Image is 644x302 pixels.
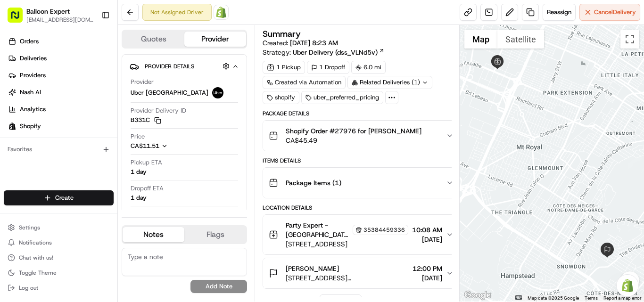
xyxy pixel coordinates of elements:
[515,295,522,300] button: Keyboard shortcuts
[4,51,117,66] a: Deliveries
[26,16,94,24] button: [EMAIL_ADDRESS][DOMAIN_NAME]
[543,4,576,21] button: Reassign
[263,110,460,117] div: Package Details
[286,136,421,145] span: CA$45.49
[412,225,442,235] span: 10:08 AM
[286,264,339,273] span: [PERSON_NAME]
[19,254,53,261] span: Chat with us!
[4,119,117,134] a: Shopify
[4,34,117,49] a: Orders
[363,226,405,234] span: 35384459336
[4,251,114,264] button: Chat with us!
[497,30,544,49] button: Show satellite imagery
[131,142,159,150] span: CA$11.51
[131,194,147,202] div: 1 day
[20,105,46,114] span: Analytics
[620,271,639,290] button: Map camera controls
[4,102,117,117] a: Analytics
[131,116,161,124] button: B331C
[4,4,98,26] button: Balloon Expert[EMAIL_ADDRESS][DOMAIN_NAME]
[603,295,641,301] a: Report a map error
[293,48,385,57] a: Uber Delivery (dss_VLNd5v)
[4,68,117,83] a: Providers
[19,269,57,277] span: Toggle Theme
[212,87,223,98] img: uber-new-logo.jpeg
[20,37,39,46] span: Orders
[131,89,208,97] span: Uber [GEOGRAPHIC_DATA]
[286,220,351,239] span: Party Expert - [GEOGRAPHIC_DATA] Store Employee
[263,76,346,89] a: Created via Automation
[263,215,459,254] button: Party Expert - [GEOGRAPHIC_DATA] Store Employee35384459336[STREET_ADDRESS]10:08 AM[DATE]
[263,204,460,212] div: Location Details
[413,264,442,273] span: 12:00 PM
[286,273,409,283] span: [STREET_ADDRESS] [STREET_ADDRESS]
[123,32,184,47] button: Quotes
[20,122,41,131] span: Shopify
[263,48,385,57] div: Strategy:
[263,157,460,164] div: Items Details
[214,5,229,20] a: Shopify
[20,88,41,97] span: Nash AI
[19,284,38,292] span: Log out
[263,38,338,48] span: Created:
[301,91,383,104] div: uber_preferred_pricing
[579,4,640,21] button: CancelDelivery
[26,7,70,16] button: Balloon Expert
[263,61,305,74] div: 1 Pickup
[4,281,114,294] button: Log out
[131,106,186,115] span: Provider Delivery ID
[215,7,227,18] img: Shopify
[290,39,338,47] span: [DATE] 8:23 AM
[464,30,497,49] button: Show street map
[131,132,145,141] span: Price
[123,227,184,242] button: Notes
[4,236,114,249] button: Notifications
[131,158,162,167] span: Pickup ETA
[462,289,493,302] a: Open this area in Google Maps (opens a new window)
[286,239,408,249] span: [STREET_ADDRESS]
[263,30,301,38] h3: Summary
[131,142,214,150] button: CA$11.51
[263,168,459,198] button: Package Items (1)
[20,54,47,63] span: Deliveries
[286,126,421,136] span: Shopify Order #27976 for [PERSON_NAME]
[131,78,154,86] span: Provider
[4,266,114,279] button: Toggle Theme
[462,289,493,302] img: Google
[293,48,378,57] span: Uber Delivery (dss_VLNd5v)
[4,85,117,100] a: Nash AI
[347,76,432,89] div: Related Deliveries (1)
[8,122,16,130] img: Shopify logo
[412,235,442,244] span: [DATE]
[19,239,52,246] span: Notifications
[547,8,571,16] span: Reassign
[585,295,598,301] a: Terms
[131,168,147,176] div: 1 day
[20,71,46,80] span: Providers
[594,8,636,16] span: Cancel Delivery
[4,142,114,157] div: Favorites
[351,61,386,74] div: 6.0 mi
[263,258,459,288] button: [PERSON_NAME][STREET_ADDRESS] [STREET_ADDRESS]12:00 PM[DATE]
[130,58,239,74] button: Provider Details
[528,295,579,301] span: Map data ©2025 Google
[4,221,114,234] button: Settings
[263,121,459,151] button: Shopify Order #27976 for [PERSON_NAME]CA$45.49
[19,224,40,231] span: Settings
[307,61,349,74] div: 1 Dropoff
[263,91,299,104] div: shopify
[4,190,114,205] button: Create
[55,194,74,202] span: Create
[145,63,194,70] span: Provider Details
[184,32,246,47] button: Provider
[620,30,639,49] button: Toggle fullscreen view
[286,178,341,188] span: Package Items ( 1 )
[131,184,164,193] span: Dropoff ETA
[184,227,246,242] button: Flags
[413,273,442,283] span: [DATE]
